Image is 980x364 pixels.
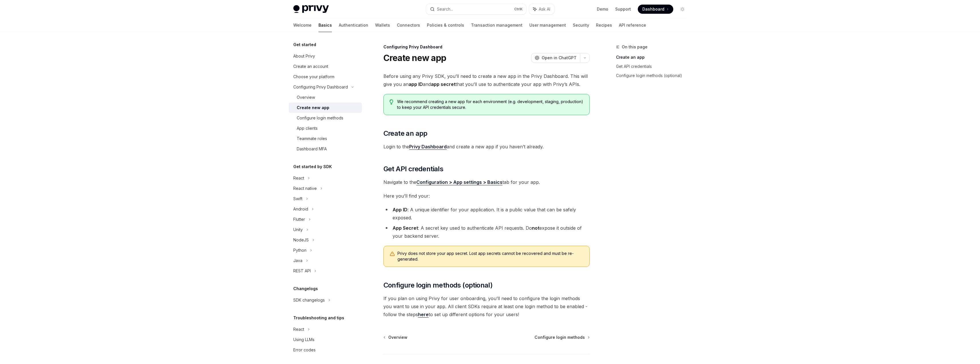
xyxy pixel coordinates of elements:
[384,335,407,340] a: Overview
[534,335,585,340] span: Configure login methods
[383,192,590,200] span: Here you’ll find your:
[597,6,608,12] a: Demo
[532,225,539,231] strong: not
[416,179,502,185] a: Configuration > App settings > Basics
[297,94,315,101] div: Overview
[293,84,348,90] div: Configuring Privy Dashboard
[289,61,362,72] a: Create an account
[383,224,590,240] li: : A secret key used to authenticate API requests. Do expose it outside of your backend server.
[293,163,332,170] h5: Get started by SDK
[426,4,526,14] button: Search...CtrlK
[616,71,692,80] a: Configure login methods (optional)
[293,41,316,48] h5: Get started
[383,281,493,290] span: Configure login methods (optional)
[293,285,318,292] h5: Changelogs
[409,81,423,87] strong: app ID
[531,53,580,63] button: Open in ChatGPT
[383,178,590,186] span: Navigate to the tab for your app.
[529,4,554,14] button: Ask AI
[289,72,362,82] a: Choose your platform
[427,18,464,32] a: Policies & controls
[619,18,646,32] a: API reference
[293,326,304,333] div: React
[375,18,390,32] a: Wallets
[638,5,673,14] a: Dashboard
[397,99,583,110] span: We recommend creating a new app for each environment (e.g. development, staging, production) to k...
[293,314,344,321] h5: Troubleshooting and tips
[514,7,523,11] span: Ctrl K
[383,294,590,318] span: If you plan on using Privy for user onboarding, you’ll need to configure the login methods you wa...
[339,18,368,32] a: Authentication
[616,53,692,62] a: Create an app
[393,207,407,213] strong: App ID
[431,81,456,87] strong: app secret
[293,267,311,274] div: REST API
[293,297,325,304] div: SDK changelogs
[388,335,407,340] span: Overview
[289,123,362,133] a: App clients
[289,345,362,355] a: Error codes
[383,72,590,88] span: Before using any Privy SDK, you’ll need to create a new app in the Privy Dashboard. This will giv...
[383,143,590,151] span: Login to the and create a new app if you haven’t already.
[293,195,302,202] div: Swift
[293,257,302,264] div: Java
[642,6,664,12] span: Dashboard
[418,312,429,318] a: here
[437,6,453,13] div: Search...
[615,6,631,12] a: Support
[297,135,327,142] div: Teammate roles
[293,347,316,353] div: Error codes
[573,18,589,32] a: Security
[383,206,590,222] li: : A unique identifier for your application. It is a public value that can be safely exposed.
[293,206,308,213] div: Android
[383,129,427,138] span: Create an app
[293,175,304,182] div: React
[297,104,329,111] div: Create new app
[534,335,589,340] a: Configure login methods
[616,62,692,71] a: Get API credentials
[289,113,362,123] a: Configure login methods
[289,92,362,103] a: Overview
[471,18,522,32] a: Transaction management
[293,226,303,233] div: Unity
[678,5,687,14] button: Toggle dark mode
[289,51,362,61] a: About Privy
[622,44,648,50] span: On this page
[383,53,446,63] h1: Create new app
[529,18,566,32] a: User management
[293,185,317,192] div: React native
[542,55,577,61] span: Open in ChatGPT
[383,44,590,50] div: Configuring Privy Dashboard
[389,251,395,257] svg: Warning
[289,133,362,144] a: Teammate roles
[293,63,328,70] div: Create an account
[289,144,362,154] a: Dashboard MFA
[539,6,550,12] span: Ask AI
[293,73,334,80] div: Choose your platform
[293,5,329,13] img: light logo
[293,336,314,343] div: Using LLMs
[389,99,393,105] svg: Tip
[289,103,362,113] a: Create new app
[393,225,418,231] strong: App Secret
[293,18,312,32] a: Welcome
[397,18,420,32] a: Connectors
[293,247,306,254] div: Python
[397,251,584,262] span: Privy does not store your app secret. Lost app secrets cannot be recovered and must be re-generated.
[596,18,612,32] a: Recipes
[318,18,332,32] a: Basics
[293,216,305,223] div: Flutter
[293,53,315,60] div: About Privy
[297,125,318,132] div: App clients
[409,144,447,150] a: Privy Dashboard
[383,164,444,174] span: Get API credentials
[297,145,327,152] div: Dashboard MFA
[297,115,343,121] div: Configure login methods
[293,237,309,243] div: NodeJS
[289,335,362,345] a: Using LLMs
